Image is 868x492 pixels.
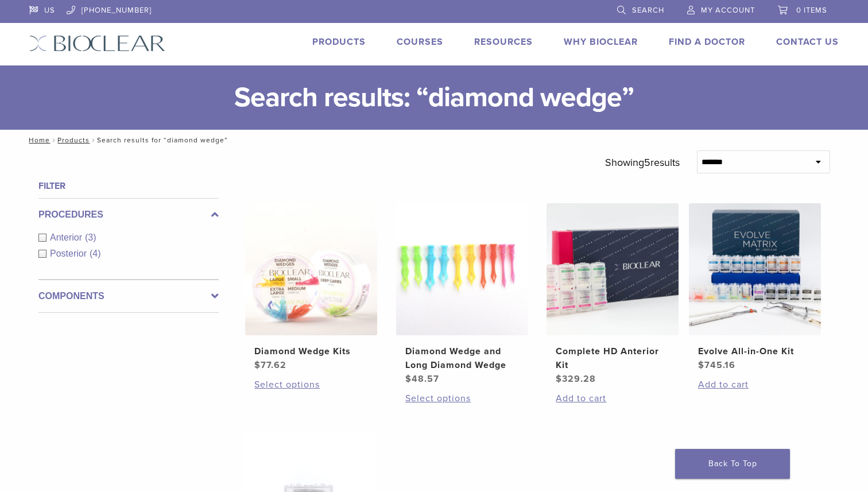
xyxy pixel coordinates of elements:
[29,35,165,52] img: Bioclear
[254,344,368,358] h2: Diamond Wedge Kits
[474,36,533,48] a: Resources
[776,36,839,48] a: Contact Us
[50,249,90,258] span: Posterior
[405,373,439,385] bdi: 48.57
[644,156,650,169] span: 5
[556,392,669,405] a: Add to cart: “Complete HD Anterior Kit”
[632,6,664,15] span: Search
[689,203,821,335] img: Evolve All-in-One Kit
[254,359,286,371] bdi: 77.62
[245,203,378,372] a: Diamond Wedge KitsDiamond Wedge Kits $77.62
[245,203,377,335] img: Diamond Wedge Kits
[675,449,790,479] a: Back To Top
[38,179,219,193] h4: Filter
[405,392,519,405] a: Select options for “Diamond Wedge and Long Diamond Wedge”
[698,344,812,358] h2: Evolve All-in-One Kit
[698,359,735,371] bdi: 745.16
[85,233,96,242] span: (3)
[396,203,528,335] img: Diamond Wedge and Long Diamond Wedge
[698,378,812,392] a: Add to cart: “Evolve All-in-One Kit”
[57,136,90,144] a: Products
[50,137,57,143] span: /
[701,6,755,15] span: My Account
[38,208,219,222] label: Procedures
[669,36,745,48] a: Find A Doctor
[90,249,101,258] span: (4)
[254,378,368,392] a: Select options for “Diamond Wedge Kits”
[397,36,443,48] a: Courses
[547,203,679,335] img: Complete HD Anterior Kit
[556,373,596,385] bdi: 329.28
[556,344,669,372] h2: Complete HD Anterior Kit
[564,36,638,48] a: Why Bioclear
[556,373,562,385] span: $
[50,233,85,242] span: Anterior
[698,359,704,371] span: $
[21,130,847,150] nav: Search results for “diamond wedge”
[796,6,827,15] span: 0 items
[25,136,50,144] a: Home
[546,203,680,386] a: Complete HD Anterior KitComplete HD Anterior Kit $329.28
[605,150,680,175] p: Showing results
[405,373,412,385] span: $
[38,289,219,303] label: Components
[312,36,366,48] a: Products
[688,203,822,372] a: Evolve All-in-One KitEvolve All-in-One Kit $745.16
[396,203,529,386] a: Diamond Wedge and Long Diamond WedgeDiamond Wedge and Long Diamond Wedge $48.57
[90,137,97,143] span: /
[405,344,519,372] h2: Diamond Wedge and Long Diamond Wedge
[254,359,261,371] span: $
